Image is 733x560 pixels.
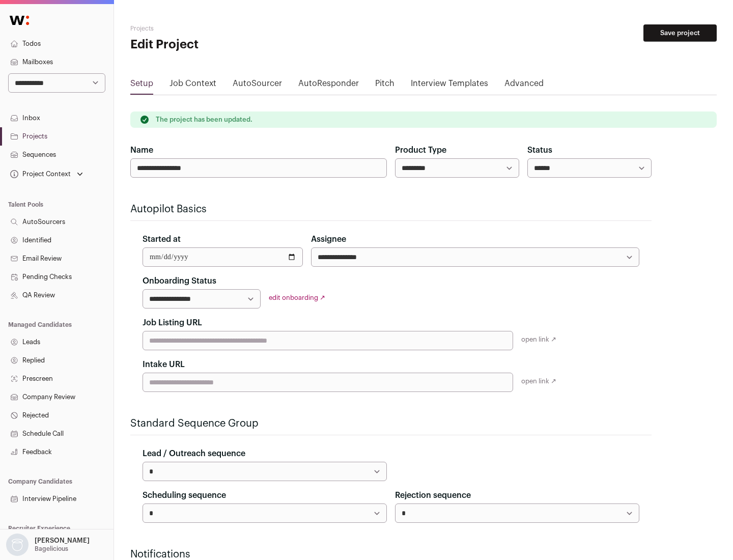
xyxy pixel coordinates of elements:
img: nopic.png [6,534,29,556]
label: Status [527,144,552,156]
a: edit onboarding ↗ [269,294,325,301]
p: Bagelicious [35,545,68,553]
label: Rejection sequence [395,489,471,501]
a: AutoResponder [298,77,359,94]
button: Save project [643,24,717,42]
label: Lead / Outreach sequence [143,447,245,460]
label: Started at [143,233,181,245]
div: Project Context [8,170,71,178]
p: [PERSON_NAME] [35,537,90,545]
label: Scheduling sequence [143,489,226,501]
h1: Edit Project [130,37,326,53]
a: Interview Templates [411,77,488,94]
button: Open dropdown [4,534,92,556]
p: The project has been updated. [156,116,252,124]
a: AutoSourcer [233,77,282,94]
a: Pitch [375,77,394,94]
label: Name [130,144,153,156]
a: Job Context [170,77,216,94]
a: Advanced [504,77,544,94]
h2: Projects [130,24,326,33]
label: Assignee [311,233,346,245]
img: Wellfound [4,10,35,31]
h2: Autopilot Basics [130,202,652,216]
label: Intake URL [143,358,185,371]
a: Setup [130,77,153,94]
label: Job Listing URL [143,317,202,329]
h2: Standard Sequence Group [130,416,652,431]
label: Onboarding Status [143,275,216,287]
label: Product Type [395,144,446,156]
button: Open dropdown [8,167,85,181]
